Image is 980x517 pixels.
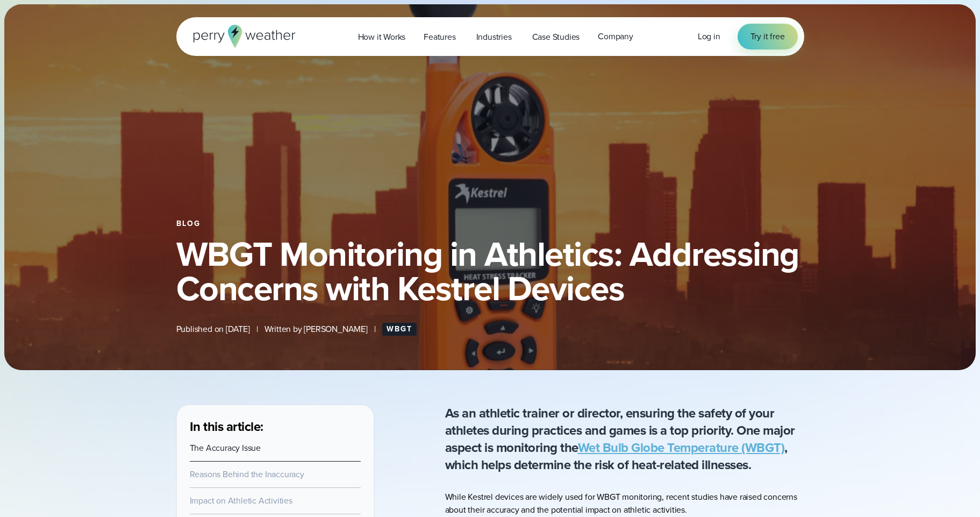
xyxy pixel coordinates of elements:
div: Blog [176,219,804,228]
span: Try it free [750,30,785,43]
span: Features [424,31,455,44]
span: | [374,323,376,336]
a: Impact on Athletic Activities [190,494,292,507]
span: Case Studies [532,31,580,44]
a: Case Studies [523,26,589,48]
a: Try it free [738,24,798,49]
a: WBGT [382,323,417,336]
a: Wet Bulb Globe Temperature (WBGT) [578,438,785,457]
p: As an athletic trainer or director, ensuring the safety of your athletes during practices and gam... [445,405,804,473]
span: Industries [476,31,512,44]
h3: In this article: [190,418,361,435]
span: Log in [698,30,720,43]
h1: WBGT Monitoring in Athletics: Addressing Concerns with Kestrel Devices [176,237,804,306]
span: Published on [DATE] [176,323,250,336]
a: The Accuracy Issue [190,442,261,454]
span: Written by [PERSON_NAME] [264,323,368,336]
span: | [256,323,258,336]
a: Reasons Behind the Inaccuracy [190,468,304,480]
span: How it Works [358,31,406,44]
a: Log in [698,30,720,43]
a: How it Works [349,26,415,48]
span: Company [598,30,633,43]
p: While Kestrel devices are widely used for WBGT monitoring, recent studies have raised concerns ab... [445,491,804,516]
